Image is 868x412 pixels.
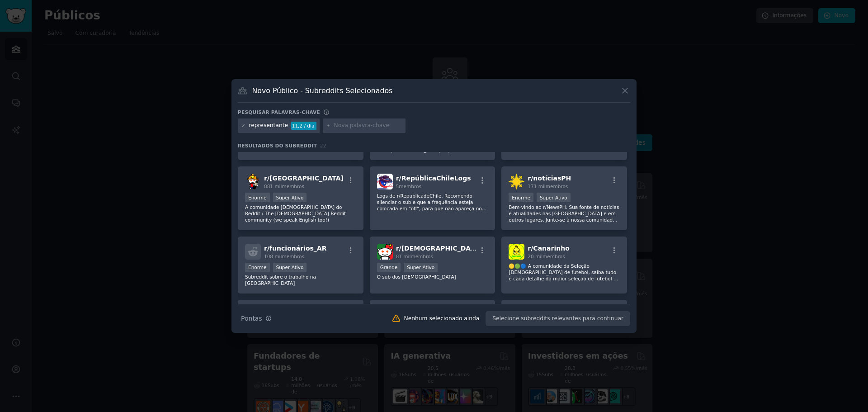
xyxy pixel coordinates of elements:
font: r/ [264,245,269,252]
font: 171 mil [528,184,545,189]
font: r/ [528,175,533,182]
font: membros [410,254,433,259]
font: [DEMOGRAPHIC_DATA] [401,245,482,252]
font: Pontas [241,315,262,322]
font: Logs de r/RepublicadeChile. Recomendo silenciar o sub e que a frequência esteja colocada em "off"... [377,193,487,218]
font: Canarinho [533,245,569,252]
font: membros [399,184,421,189]
font: Enorme [512,195,530,200]
font: Grande [380,265,398,270]
font: Novo Público - Subreddits Selecionados [252,86,393,95]
font: membros [546,184,568,189]
font: membros [282,254,304,259]
font: membros [542,254,565,259]
button: Pontas [238,311,275,327]
input: Nova palavra-chave [334,122,402,130]
font: funcionários_AR [269,245,326,252]
font: Subreddit sobre o trabalho na [GEOGRAPHIC_DATA] [245,274,316,286]
font: 20 mil [528,254,542,259]
font: Bem-vindo ao r/NewsPH: Sua fonte de notícias e atualidades nas [GEOGRAPHIC_DATA] e em outros luga... [509,204,619,286]
font: Resultados do Subreddit [238,143,317,148]
font: Super Ativo [540,195,567,200]
font: Pesquisar palavras-chave [238,109,320,115]
font: 22 [320,143,326,148]
font: Super Ativo [407,265,434,270]
img: portugueses [377,244,393,260]
font: notíciasPH [533,175,571,182]
font: 5 [396,184,399,189]
font: 11,2 / dia [292,123,315,128]
font: membros [282,184,304,189]
font: r/ [396,245,401,252]
img: RepúblicaChileLogs [377,174,393,189]
font: Enorme [248,195,267,200]
font: 108 mil [264,254,282,259]
font: Super Ativo [276,195,304,200]
font: Enorme [248,265,267,270]
font: 🟡🟢🔵 A comunidade da Seleção [DEMOGRAPHIC_DATA] de futebol, saiba tudo e cada detalhe da maior sel... [509,263,619,326]
img: notíciasPH [509,174,524,189]
font: RepúblicaChileLogs [401,175,471,182]
font: Super Ativo [276,265,304,270]
font: representante [249,122,288,128]
img: Chile [245,174,261,189]
font: r/ [528,245,533,252]
font: 881 mil [264,184,282,189]
img: Canarinho [509,244,524,260]
font: O sub dos [DEMOGRAPHIC_DATA] [377,274,456,279]
font: Nenhum selecionado ainda [404,315,480,322]
font: r/ [396,175,401,182]
font: 81 mil [396,254,411,259]
font: [GEOGRAPHIC_DATA] [269,175,344,182]
font: r/ [264,175,269,182]
font: A comunidade [DEMOGRAPHIC_DATA] do Reddit / The [DEMOGRAPHIC_DATA] Reddit community (we speak Eng... [245,204,346,223]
